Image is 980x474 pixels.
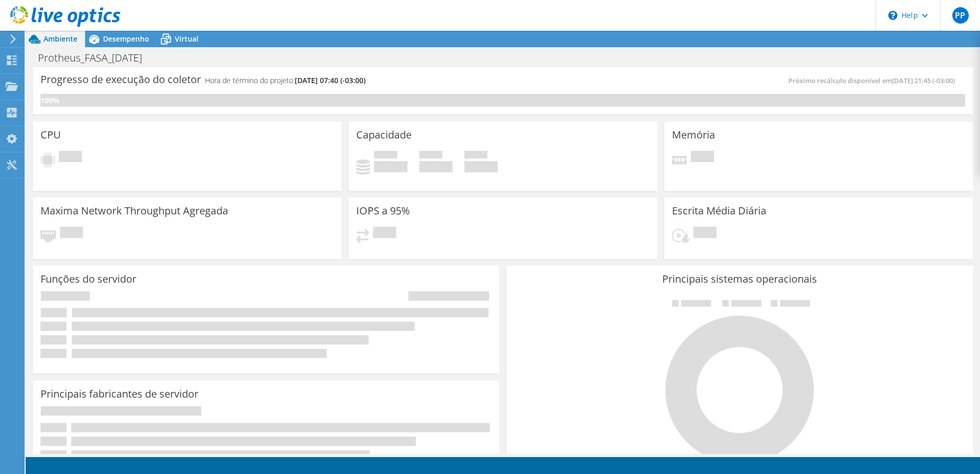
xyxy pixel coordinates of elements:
[356,205,410,216] h3: IOPS a 95%
[40,129,61,141] h3: CPU
[33,52,158,64] h1: Protheus_FASA_[DATE]
[464,161,498,172] h4: 0 GiB
[175,34,198,44] span: Virtual
[40,388,198,400] h3: Principais fabricantes de servidor
[44,34,77,44] span: Ambiente
[952,7,969,24] span: PP
[374,151,397,161] span: Usado
[419,161,453,172] h4: 0 GiB
[672,205,766,216] h3: Escrita Média Diária
[693,227,717,241] span: Pendente
[373,227,396,241] span: Pendente
[60,227,83,241] span: Pendente
[295,75,365,85] span: [DATE] 07:40 (-03:00)
[892,76,955,85] span: [DATE] 21:45 (-03:00)
[103,34,149,44] span: Desempenho
[40,273,136,285] h3: Funções do servidor
[514,273,965,285] h3: Principais sistemas operacionais
[59,151,82,165] span: Pendente
[464,151,487,161] span: Total
[419,151,442,161] span: Disponível
[672,129,715,141] h3: Memória
[788,76,960,85] span: Próximo recálculo disponível em
[691,151,714,165] span: Pendente
[356,129,412,141] h3: Capacidade
[374,161,407,172] h4: 0 GiB
[205,75,365,86] h4: Hora de término do projeto:
[888,11,897,20] svg: \n
[40,205,228,216] h3: Maxima Network Throughput Agregada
